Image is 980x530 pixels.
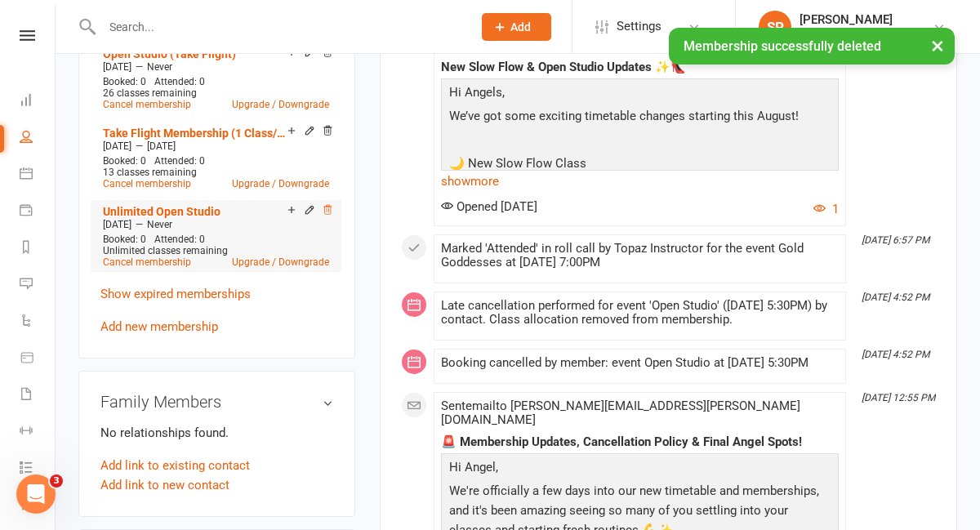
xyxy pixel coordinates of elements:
[510,20,531,33] span: Add
[100,423,333,443] p: No relationships found.
[862,392,935,403] i: [DATE] 12:55 PM
[445,106,835,130] p: We’ve got some exciting timetable changes starting this August!
[16,474,56,514] iframe: Intercom live chat
[923,28,952,63] button: ×
[232,99,329,110] a: Upgrade / Downgrade
[103,234,146,245] span: Booked: 0
[441,199,537,214] span: Opened [DATE]
[103,155,146,167] span: Booked: 0
[441,435,839,449] div: 🚨 Membership Updates, Cancellation Policy & Final Angel Spots!
[862,234,929,246] i: [DATE] 6:57 PM
[154,155,205,167] span: Attended: 0
[154,234,205,245] span: Attended: 0
[445,154,835,177] p: 🌙 New Slow Flow Class
[99,218,333,231] div: —
[20,341,56,377] a: Product Sales
[20,194,56,230] a: Payments
[441,299,839,327] div: Late cancellation performed for event 'Open Studio' ([DATE] 5:30PM) by contact. Class allocation ...
[154,76,205,87] span: Attended: 0
[100,287,251,301] a: Show expired memberships
[441,399,800,427] span: Sent email to [PERSON_NAME][EMAIL_ADDRESS][PERSON_NAME][DOMAIN_NAME]
[482,13,551,41] button: Add
[20,120,56,157] a: People
[103,205,220,218] a: Unlimited Open Studio
[147,140,176,152] span: [DATE]
[100,319,218,334] a: Add new membership
[441,242,839,269] div: Marked 'Attended' in roll call by Topaz Instructor for the event Gold Goddesses at [DATE] 7:00PM
[147,219,172,230] span: Never
[50,474,63,488] span: 3
[669,28,955,65] div: Membership successfully deleted
[100,393,333,411] h3: Family Members
[232,178,329,189] a: Upgrade / Downgrade
[103,127,287,140] a: Take Flight Membership (1 Class/Week)
[103,140,131,152] span: [DATE]
[232,256,329,268] a: Upgrade / Downgrade
[103,245,228,256] span: Unlimited classes remaining
[20,230,56,267] a: Reports
[100,456,250,475] a: Add link to existing contact
[103,219,131,230] span: [DATE]
[617,8,661,45] span: Settings
[445,457,835,481] p: Hi Angel,
[20,83,56,120] a: Dashboard
[441,170,839,193] a: show more
[20,157,56,194] a: Calendar
[800,12,893,27] div: [PERSON_NAME]
[103,76,146,87] span: Booked: 0
[800,27,893,42] div: Pole Angels
[97,16,461,38] input: Search...
[103,87,197,99] span: 26 classes remaining
[103,167,197,178] span: 13 classes remaining
[100,475,229,495] a: Add link to new contact
[103,178,191,189] a: Cancel membership
[445,82,835,106] p: Hi Angels,
[759,11,791,43] div: SP
[862,292,929,303] i: [DATE] 4:52 PM
[441,356,839,370] div: Booking cancelled by member: event Open Studio at [DATE] 5:30PM
[813,199,839,219] button: 1
[103,99,191,110] a: Cancel membership
[862,349,929,360] i: [DATE] 4:52 PM
[99,140,333,153] div: —
[103,256,191,268] a: Cancel membership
